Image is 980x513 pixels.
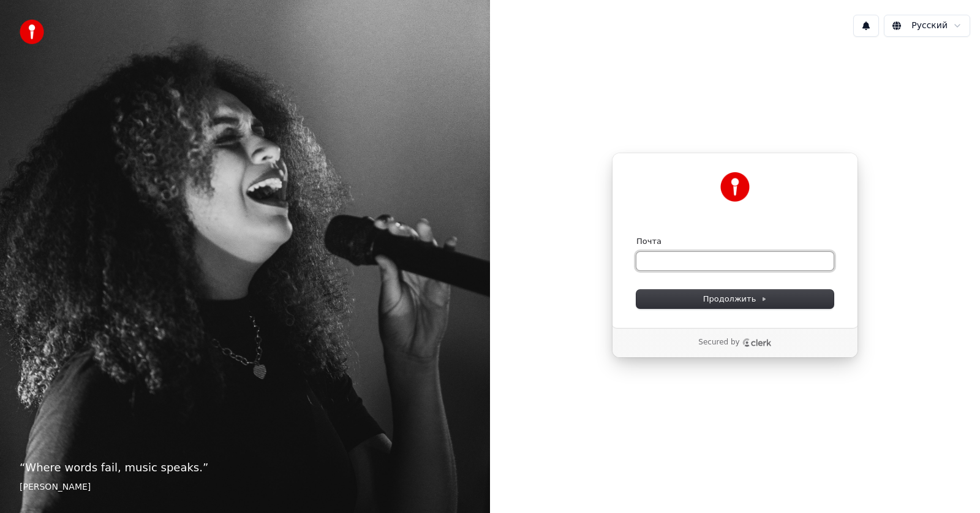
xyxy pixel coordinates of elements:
img: Youka [720,172,750,202]
a: Clerk logo [742,338,772,347]
button: Продолжить [636,290,834,308]
label: Почта [636,236,661,247]
p: “ Where words fail, music speaks. ” [20,459,470,476]
footer: [PERSON_NAME] [20,481,470,493]
span: Продолжить [703,294,767,305]
img: youka [20,20,44,44]
p: Secured by [698,338,739,348]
